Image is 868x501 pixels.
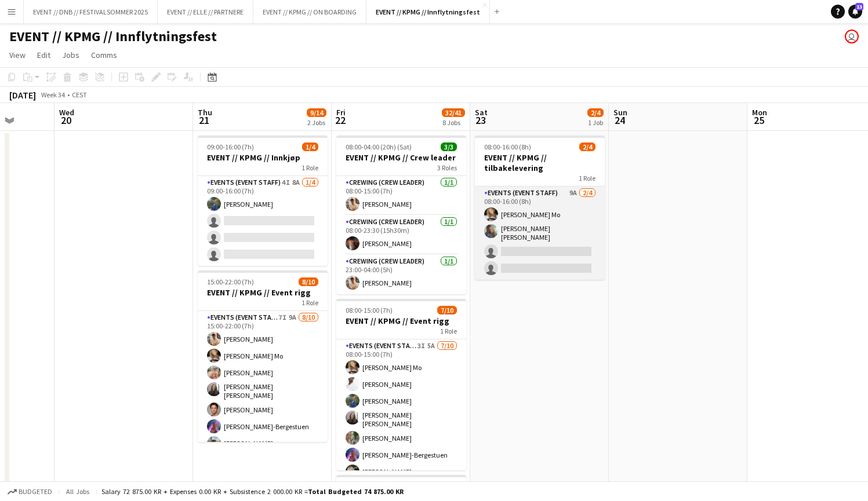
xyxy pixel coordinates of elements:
[366,1,490,23] button: EVENT // KPMG // Innflytningsfest
[579,174,595,182] span: 1 Role
[336,136,466,294] app-job-card: 08:00-04:00 (20h) (Sat)3/3EVENT // KPMG // Crew leader3 RolesCrewing (Crew Leader)1/108:00-15:00 ...
[335,114,346,127] span: 22
[336,215,466,255] app-card-role: Crewing (Crew Leader)1/108:00-23:30 (15h30m)[PERSON_NAME]
[37,50,50,60] span: Edit
[6,485,54,498] button: Budgeted
[307,108,326,117] span: 9/14
[484,142,531,151] span: 08:00-16:00 (8h)
[475,136,605,280] app-job-card: 08:00-16:00 (8h)2/4EVENT // KPMG // tilbakelevering1 RoleEvents (Event Staff)9A2/408:00-16:00 (8h...
[198,107,212,118] span: Thu
[253,1,366,23] button: EVENT // KPMG // ON BOARDING
[475,186,605,280] app-card-role: Events (Event Staff)9A2/408:00-16:00 (8h)[PERSON_NAME] Mo[PERSON_NAME] [PERSON_NAME]
[9,50,26,60] span: View
[587,108,604,117] span: 2/4
[613,107,627,118] span: Sun
[308,487,404,496] span: Total Budgeted 74 875.00 KR
[57,114,74,127] span: 20
[442,118,464,127] div: 8 Jobs
[307,118,326,127] div: 2 Jobs
[9,28,217,45] h1: EVENT // KPMG // Innflytningsfest
[32,47,55,63] a: Edit
[19,488,52,496] span: Budgeted
[198,176,328,266] app-card-role: Events (Event Staff)4I8A1/409:00-16:00 (7h)[PERSON_NAME]
[475,152,605,173] h3: EVENT // KPMG // tilbakelevering
[64,487,92,496] span: All jobs
[57,47,84,63] a: Jobs
[588,118,603,127] div: 1 Job
[38,90,67,99] span: Week 34
[437,163,457,172] span: 3 Roles
[579,142,595,151] span: 2/4
[336,152,466,163] h3: EVENT // KPMG // Crew leader
[86,47,122,63] a: Comms
[473,114,488,127] span: 23
[302,298,318,307] span: 1 Role
[336,299,466,470] app-job-card: 08:00-15:00 (7h)7/10EVENT // KPMG // Event rigg1 RoleEvents (Event Staff)3I5A7/1008:00-15:00 (7h)...
[198,136,328,266] app-job-card: 09:00-16:00 (7h)1/4EVENT // KPMG // Innkjøp1 RoleEvents (Event Staff)4I8A1/409:00-16:00 (7h)[PERS...
[59,107,74,118] span: Wed
[475,107,488,118] span: Sat
[302,142,318,151] span: 1/4
[437,306,457,315] span: 7/10
[855,3,863,10] span: 13
[346,142,412,151] span: 08:00-04:00 (20h) (Sat)
[845,30,859,43] app-user-avatar: Daniel Andersen
[440,327,457,335] span: 1 Role
[101,487,404,496] div: Salary 72 875.00 KR + Expenses 0.00 KR + Subsistence 2 000.00 KR =
[62,50,79,60] span: Jobs
[612,114,627,127] span: 24
[5,47,30,63] a: View
[336,176,466,215] app-card-role: Crewing (Crew Leader)1/108:00-15:00 (7h)[PERSON_NAME]
[442,108,465,117] span: 32/41
[441,142,457,151] span: 3/3
[198,287,328,298] h3: EVENT // KPMG // Event rigg
[24,1,158,23] button: EVENT // DNB // FESTIVALSOMMER 2025
[346,306,393,315] span: 08:00-15:00 (7h)
[336,316,466,326] h3: EVENT // KPMG // Event rigg
[198,152,328,163] h3: EVENT // KPMG // Innkjøp
[752,107,767,118] span: Mon
[336,255,466,294] app-card-role: Crewing (Crew Leader)1/123:00-04:00 (5h)[PERSON_NAME]
[848,5,862,19] a: 13
[750,114,767,127] span: 25
[336,107,346,118] span: Fri
[207,142,254,151] span: 09:00-16:00 (7h)
[198,270,328,442] app-job-card: 15:00-22:00 (7h)8/10EVENT // KPMG // Event rigg1 RoleEvents (Event Staff)7I9A8/1015:00-22:00 (7h)...
[196,114,212,127] span: 21
[207,277,254,286] span: 15:00-22:00 (7h)
[72,90,87,99] div: CEST
[302,163,318,172] span: 1 Role
[91,50,117,60] span: Comms
[158,1,253,23] button: EVENT // ELLE // PARTNERE
[9,89,36,101] div: [DATE]
[299,277,318,286] span: 8/10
